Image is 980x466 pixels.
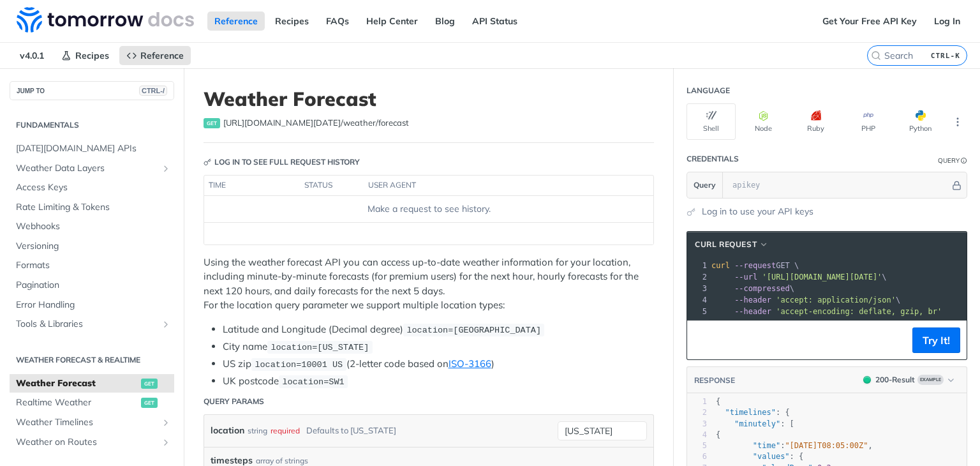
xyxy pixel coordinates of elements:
[10,354,174,366] h2: Weather Forecast & realtime
[204,118,220,128] span: get
[687,440,707,451] div: 5
[687,103,736,140] button: Shell
[791,103,840,140] button: Ruby
[16,416,158,429] span: Weather Timelines
[300,176,364,196] th: status
[204,255,654,313] p: Using the weather forecast API you can access up-to-date weather information for your location, i...
[716,397,720,406] span: {
[223,357,654,372] li: US zip (2-letter code based on )
[716,419,794,428] span: : [
[917,375,944,385] span: Example
[776,307,942,316] span: 'accept-encoding: deflate, gzip, br'
[204,156,360,168] div: Log in to see full request history
[762,273,882,282] span: '[URL][DOMAIN_NAME][DATE]'
[711,261,730,270] span: curl
[948,112,967,132] button: More Languages
[726,172,950,198] input: apikey
[223,374,654,389] li: UK postcode
[207,11,265,31] a: Reference
[10,393,174,412] a: Realtime Weatherget
[863,376,871,384] span: 200
[739,103,788,140] button: Node
[139,86,167,96] span: CTRL-/
[687,294,709,306] div: 4
[204,158,211,166] svg: Key
[10,237,174,256] a: Versioning
[938,156,967,165] div: QueryInformation
[10,139,174,158] a: [DATE][DOMAIN_NAME] APIs
[871,50,881,61] svg: Search
[716,441,873,450] span: : ,
[734,273,757,282] span: --url
[687,260,709,271] div: 1
[16,142,171,155] span: [DATE][DOMAIN_NAME] APIs
[785,441,868,450] span: "[DATE]T08:05:00Z"
[10,198,174,217] a: Rate Limiting & Tokens
[211,421,244,440] label: location
[734,261,776,270] span: --request
[248,421,267,440] div: string
[141,379,158,389] span: get
[10,178,174,197] a: Access Keys
[734,307,771,316] span: --header
[17,7,194,33] img: Tomorrow.io Weather API Docs
[282,377,344,387] span: location=SW1
[687,396,707,407] div: 1
[961,158,967,164] i: Information
[223,340,654,354] li: City name
[406,326,541,335] span: location=[GEOGRAPHIC_DATA]
[359,11,425,31] a: Help Center
[687,271,709,283] div: 2
[16,259,171,272] span: Formats
[10,256,174,275] a: Formats
[896,103,945,140] button: Python
[843,103,893,140] button: PHP
[161,163,171,174] button: Show subpages for Weather Data Layers
[687,153,739,165] div: Credentials
[16,201,171,214] span: Rate Limiting & Tokens
[16,396,138,409] span: Realtime Weather
[75,50,109,61] span: Recipes
[271,343,369,352] span: location=[US_STATE]
[927,11,967,31] a: Log In
[694,331,711,350] button: Copy to clipboard
[702,205,813,218] a: Log in to use your API keys
[319,11,356,31] a: FAQs
[141,398,158,408] span: get
[690,238,773,251] button: cURL Request
[952,116,963,128] svg: More ellipsis
[54,46,116,65] a: Recipes
[271,421,300,440] div: required
[10,276,174,295] a: Pagination
[687,172,723,198] button: Query
[223,322,654,337] li: Latitude and Longitude (Decimal degree)
[716,430,720,439] span: {
[716,452,803,461] span: : {
[950,179,963,192] button: Hide
[16,240,171,253] span: Versioning
[16,299,171,312] span: Error Handling
[119,46,191,65] a: Reference
[16,436,158,449] span: Weather on Routes
[695,239,757,250] span: cURL Request
[711,273,887,282] span: \
[694,374,736,387] button: RESPONSE
[204,396,264,407] div: Query Params
[449,357,491,370] a: ISO-3166
[687,283,709,294] div: 3
[938,156,960,165] div: Query
[255,360,343,370] span: location=10001 US
[10,159,174,178] a: Weather Data LayersShow subpages for Weather Data Layers
[16,162,158,175] span: Weather Data Layers
[10,119,174,131] h2: Fundamentals
[16,279,171,292] span: Pagination
[10,374,174,393] a: Weather Forecastget
[687,419,707,430] div: 3
[16,181,171,194] span: Access Keys
[734,419,780,428] span: "minutely"
[687,451,707,462] div: 6
[711,296,900,304] span: \
[734,284,790,293] span: --compressed
[16,377,138,390] span: Weather Forecast
[687,306,709,317] div: 5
